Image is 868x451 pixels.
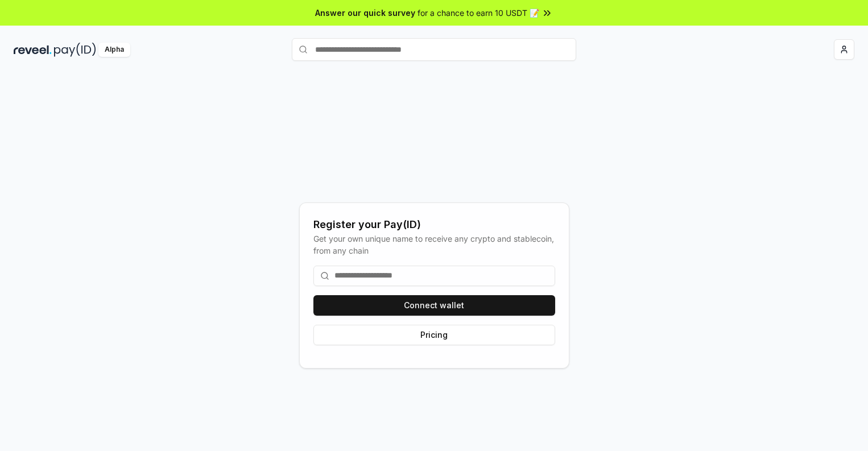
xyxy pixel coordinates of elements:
button: Pricing [313,325,555,345]
div: Get your own unique name to receive any crypto and stablecoin, from any chain [313,233,555,256]
span: Answer our quick survey [315,7,415,19]
div: Alpha [98,43,130,57]
div: Register your Pay(ID) [313,217,555,233]
img: pay_id [54,43,96,57]
img: reveel_dark [14,43,52,57]
span: for a chance to earn 10 USDT 📝 [418,7,539,19]
button: Connect wallet [313,295,555,316]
